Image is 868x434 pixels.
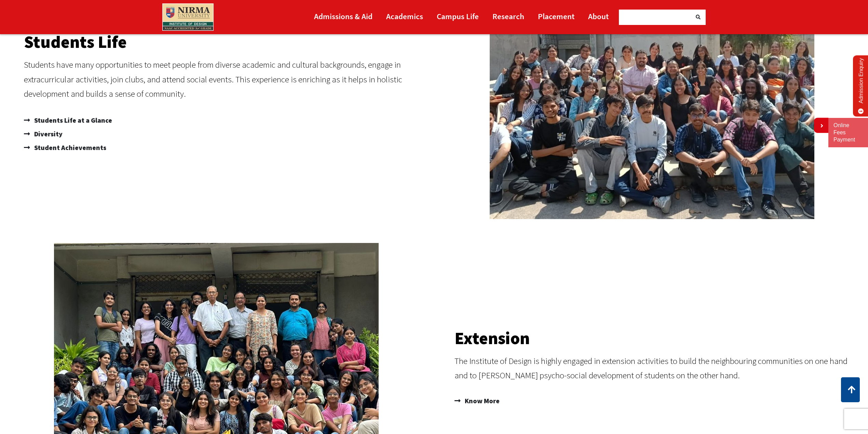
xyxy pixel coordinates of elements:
span: Students Life at a Glance [32,113,112,127]
a: Online Fees Payment [833,122,863,143]
a: Student Achievements [24,141,431,154]
a: Placement [538,9,574,24]
img: main_logo [162,3,214,31]
p: Students have many opportunities to meet people from diverse academic and cultural backgrounds, e... [24,57,431,101]
a: Diversity [24,127,431,141]
a: Academics [386,9,423,24]
span: Diversity [32,127,63,141]
a: Admissions & Aid [314,9,372,24]
a: Campus Life [437,9,479,24]
a: Students Life at a Glance [24,113,431,127]
a: Know More [455,395,861,407]
a: Research [492,9,524,24]
h2: Students Life [24,33,431,51]
span: Student Achievements [32,141,106,154]
span: Know More [463,395,500,407]
h2: Extension [455,330,861,347]
a: About [588,9,609,24]
p: The Institute of Design is highly engaged in extension activities to build the neighbouring commu... [455,354,861,383]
